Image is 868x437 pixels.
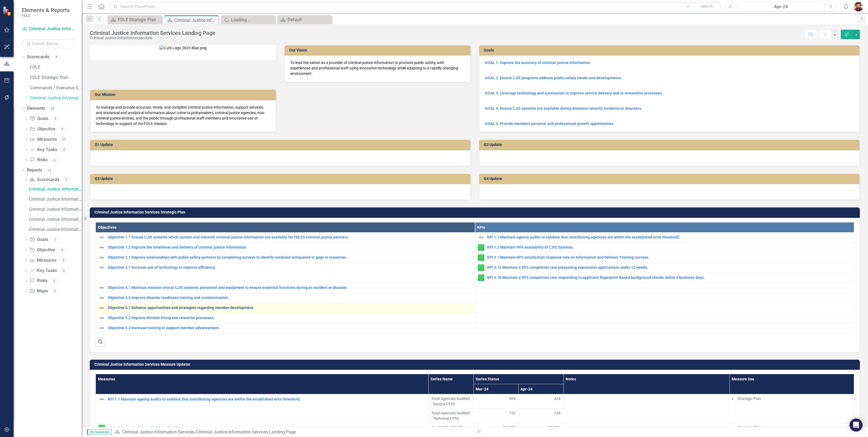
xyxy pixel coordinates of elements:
a: Criminal Justice Information Services Landing Updater [27,195,82,204]
img: Not Defined [99,325,105,331]
img: Not Defined [99,305,105,311]
div: Criminal Justice Information Services Landing Page [174,17,217,24]
td: Double-Click to Edit Right Click for Context Menu [96,394,429,423]
a: GOAL 3. Leverage technology and automation to improve service delivery and to streamline processes. [485,91,663,95]
h3: Criminal Justice Information Services Strategic Plan [94,210,857,214]
a: KPI 1.2 Maintain 99% availability of CJIS Systems. [108,426,426,430]
div: Open Intercom Messenger [849,418,863,432]
td: Double-Click to Edit Right Click for Context Menu [96,242,475,252]
input: Search ClearPoint... [110,2,722,11]
span: Total Agencies Audited - Technical FYTD [431,410,470,421]
button: Apr-24 [737,2,824,11]
div: 0 [50,158,59,162]
img: Proceeding as Planned [478,264,484,271]
img: Christopher Kenworthy [854,2,863,11]
a: Objective 5.3 Increase training to support member advancement. [108,326,472,330]
a: Objective 3.1 Increase use of technology to improve efficiency. [108,265,472,270]
td: Double-Click to Edit [564,394,730,423]
a: KPI 1.1 Maintain agency audits to validate that contributing agencies are within the established ... [108,397,426,401]
p: To lead the nation as a provider of criminal justice information to promote public safety, with e... [290,60,465,76]
div: Apr-24 [739,4,822,10]
div: » [115,429,471,435]
h3: Q3 Update [95,177,468,181]
a: KPI 2.1 Maintain 90% satisfaction response rate on Information and Delivery Training surveys. [487,255,851,259]
div: Criminal Justice Information Services Measures Dashboard [29,217,82,222]
a: Objective 4.2 Improve disaster readiness training and communication. [108,296,472,300]
a: Maps [29,288,48,294]
img: Not Defined [99,315,105,321]
img: Not Defined [478,234,484,241]
span: Elements & Reports [22,7,70,13]
span: Total Agencies Audited - Record FYTD [431,396,470,407]
span: 424 [554,396,561,401]
a: GOAL 1. Improve the accuracy of criminal justice information. [485,60,591,65]
td: Double-Click to Edit Right Click for Context Menu [96,262,475,283]
a: KPI 1.2 Maintain 99% availability of CJIS Systems. [487,245,851,249]
div: 4 [58,248,67,252]
div: 5 [62,178,71,182]
td: Double-Click to Edit Right Click for Context Menu [475,252,854,262]
a: Objective 1.2 Improve the timeliness and delivery of criminal justice information. [108,245,472,249]
span: Search [701,4,713,8]
span: 149 [554,410,561,416]
a: Criminal Justice Information Services Landing [27,205,82,214]
td: Double-Click to Edit Right Click for Context Menu [96,323,475,333]
h3: Our Vision [289,48,468,52]
h3: Goals [484,48,857,52]
div: Criminal Justice Information Services [29,227,82,232]
a: Objective [30,126,55,132]
a: Criminal Justice Information Services Landing Page [27,185,82,194]
a: KPI 1.1 Maintain agency audits to validate that contributing agencies are within the established ... [487,235,851,239]
a: Criminal Justice Information Services Measures Dashboard [27,215,82,224]
div: Criminal Justice Information Services [90,36,215,40]
td: Double-Click to Edit Right Click for Context Menu [475,232,854,242]
a: Measures [29,257,56,264]
div: Default [288,16,330,23]
div: 0 [60,147,69,152]
a: Loading... [222,16,274,23]
h3: Criminal Justice Information Services Measure Updater [94,362,857,366]
div: 5 [51,117,60,121]
img: Proceeding as Planned [478,274,484,281]
img: Not Defined [99,396,105,402]
h3: Q2 Update [484,143,857,147]
button: Search [693,3,720,10]
a: Risks [29,278,47,284]
a: Goals [29,237,48,243]
a: KPI 3.1a Maintain a 95% completion rate processing expunction applications under 12 weeks. [487,265,851,270]
a: Criminal Justice Information Services [22,26,76,32]
a: GOAL 5. Provide members personal and professional growth opportunities. [485,121,614,126]
div: 15 [45,168,54,173]
td: Double-Click to Edit Right Click for Context Menu [96,252,475,262]
input: Search Below... [22,39,76,48]
a: Key Tasks [29,268,57,274]
div: FDLE Strategic Plan [118,16,161,23]
span: Availability of CJIS Systems [431,425,470,436]
div: Criminal Justice Information Services Landing Page [196,429,296,435]
span: 133 [509,410,516,416]
td: Double-Click to Edit [730,394,854,423]
a: Key Tasks [30,147,57,153]
div: Criminal Justice Information Services Landing Page [29,187,82,192]
td: Double-Click to Edit Right Click for Context Menu [96,303,475,313]
a: Objective 2.1 Improve relationships with public safety partners by completing surveys to identify... [108,255,472,259]
a: FDLE [30,64,82,71]
td: Double-Click to Edit Right Click for Context Menu [475,242,854,252]
a: Commands / Executive Support Branch [30,85,82,91]
span: By Scorecard [87,429,112,435]
img: Not Defined [99,244,105,251]
a: GOAL 2. Ensure CJIS programs address public safety trends and developments. [485,76,622,80]
div: 35 [48,106,57,111]
span: Strategic Plan [737,425,761,430]
a: KPI 3.1b Maintain a 95% completion rate responding to applicant fingerprint-based background chec... [487,276,851,280]
img: Proceeding as Planned [99,425,105,431]
img: Not Defined [99,285,105,291]
a: Elements [27,105,45,112]
a: FDLE Strategic Plan [30,75,82,81]
div: 4 [52,55,61,59]
div: Criminal Justice Information Services Landing [29,207,82,212]
div: 1 [51,237,60,242]
div: 21 [60,137,68,142]
div: Criminal Justice Information Services Landing Updater [29,197,82,202]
